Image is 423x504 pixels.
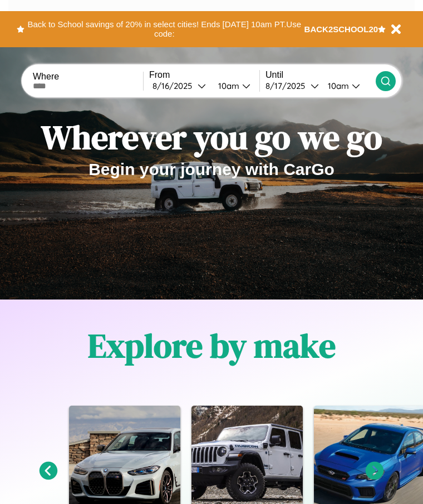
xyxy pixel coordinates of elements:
div: 10am [322,81,352,91]
div: 8 / 16 / 2025 [153,81,198,91]
label: Where [33,72,143,82]
div: 10am [213,81,242,91]
button: Back to School savings of 20% in select cities! Ends [DATE] 10am PT.Use code: [24,17,304,42]
label: From [149,70,259,80]
h1: Explore by make [88,323,336,368]
div: 8 / 17 / 2025 [265,81,311,91]
button: 10am [319,80,376,92]
button: 8/16/2025 [149,80,209,92]
button: 10am [209,80,259,92]
label: Until [265,70,376,80]
b: BACK2SCHOOL20 [304,24,378,34]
